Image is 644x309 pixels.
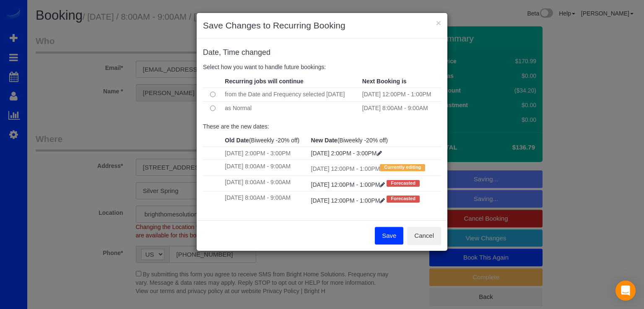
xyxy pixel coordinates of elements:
[360,88,441,101] td: [DATE] 12:00PM - 1:00PM
[407,227,441,245] button: Cancel
[309,160,441,175] td: [DATE] 12:00PM - 1:00PM
[311,137,338,144] strong: New Date
[225,78,303,85] strong: Recurring jobs will continue
[223,160,309,175] td: [DATE] 8:00AM - 9:00AM
[311,150,382,157] a: [DATE] 2:00PM - 3:00PM
[436,18,441,27] button: ×
[375,227,403,245] button: Save
[360,101,441,115] td: [DATE] 8:00AM - 9:00AM
[311,197,387,204] a: [DATE] 12:00PM - 1:00PM
[223,175,309,191] td: [DATE] 8:00AM - 9:00AM
[380,164,425,171] span: Currently editing
[362,78,407,85] strong: Next Booking is
[223,134,309,147] th: (Biweekly -20% off)
[223,88,360,101] td: from the Date and Frequency selected [DATE]
[615,281,636,301] div: Open Intercom Messenger
[203,122,441,131] p: These are the new dates:
[203,63,441,71] p: Select how you want to handle future bookings:
[203,19,441,32] h3: Save Changes to Recurring Booking
[223,147,309,160] td: [DATE] 2:00PM - 3:00PM
[387,196,420,202] span: Forecasted
[387,180,420,187] span: Forecasted
[309,134,441,147] th: (Biweekly -20% off)
[223,191,309,207] td: [DATE] 8:00AM - 9:00AM
[203,48,239,57] span: Date, Time
[225,137,249,144] strong: Old Date
[311,181,387,188] a: [DATE] 12:00PM - 1:00PM
[203,49,441,57] h4: changed
[223,101,360,115] td: as Normal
